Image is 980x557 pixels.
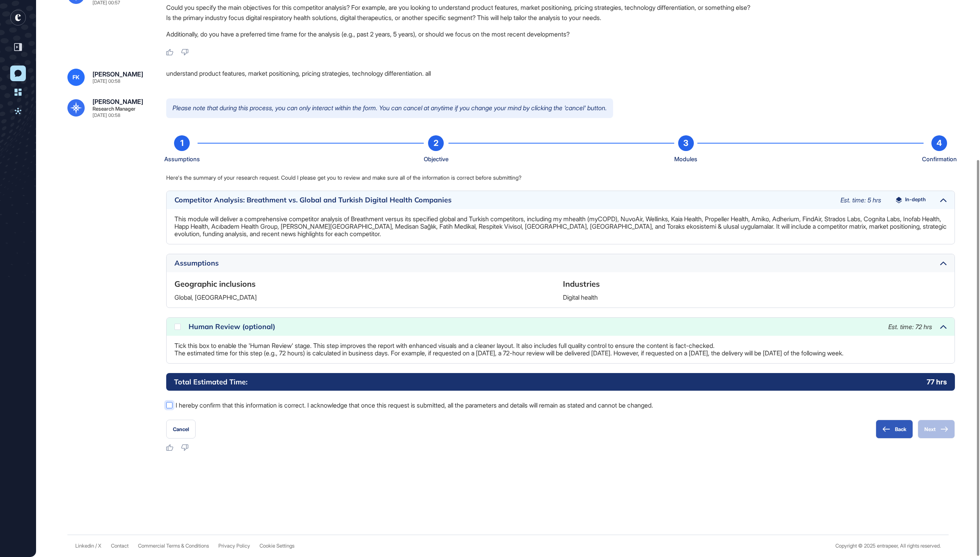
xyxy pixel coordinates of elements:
span: / [95,543,97,549]
p: Digital health [563,294,947,301]
h6: Total Estimated Time: [174,377,247,387]
label: I hereby confirm that this information is correct. I acknowledge that once this request is submit... [166,400,955,410]
p: Global, [GEOGRAPHIC_DATA] [174,294,558,301]
div: 3 [678,135,694,151]
h6: Geographic inclusions [174,278,558,289]
p: This module will deliver a comprehensive competitor analysis of Breathment versus its specified g... [174,215,947,238]
li: Could you specify the main objectives for this competitor analysis? For example, are you looking ... [166,2,955,13]
p: 77 hrs [927,377,947,387]
div: 1 [174,135,190,151]
div: [DATE] 00:58 [93,79,120,84]
div: understand product features, market positioning, pricing strategies, technology differentiation. all [166,69,955,86]
button: Cancel [166,420,196,439]
a: Linkedin [75,543,94,549]
div: Assumptions [164,154,200,164]
div: Confirmation [922,154,957,164]
div: Competitor Analysis: Breathment vs. Global and Turkish Digital Health Companies [174,197,833,204]
div: Modules [674,154,697,164]
span: Est. time: 72 hrs [888,323,932,331]
div: entrapeer-logo [10,10,26,25]
div: 2 [428,135,444,151]
a: X [98,543,102,549]
span: FK [73,74,80,80]
button: Back [876,420,913,439]
div: [DATE] 00:57 [93,0,120,5]
p: Tick this box to enable the 'Human Review' stage. This step improves the report with enhanced vis... [174,342,947,357]
span: Est. time: 5 hrs [840,196,881,204]
div: Human Review (optional) [189,323,880,330]
span: Contact [111,543,129,549]
div: 4 [931,135,947,151]
a: Commercial Terms & Conditions [138,543,209,549]
div: [PERSON_NAME] [93,98,143,105]
div: Objective [424,154,448,164]
div: [PERSON_NAME] [93,71,143,77]
div: [DATE] 00:58 [93,113,120,118]
div: Research Manager [93,106,136,111]
div: Assumptions [174,260,932,267]
div: Copyright © 2025 entrapeer, All rights reserved. [835,543,941,549]
h6: Industries [563,278,947,289]
a: Privacy Policy [218,543,250,549]
p: Additionally, do you have a preferred time frame for the analysis (e.g., past 2 years, 5 years), ... [166,29,955,39]
span: In-depth [905,197,926,203]
p: Please note that during this process, you can only interact within the form. You can cancel at an... [166,98,613,118]
li: Is the primary industry focus digital respiratory health solutions, digital therapeutics, or anot... [166,13,955,23]
a: Cookie Settings [260,543,294,549]
p: Here's the summary of your research request. Could I please get you to review and make sure all o... [166,174,955,182]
